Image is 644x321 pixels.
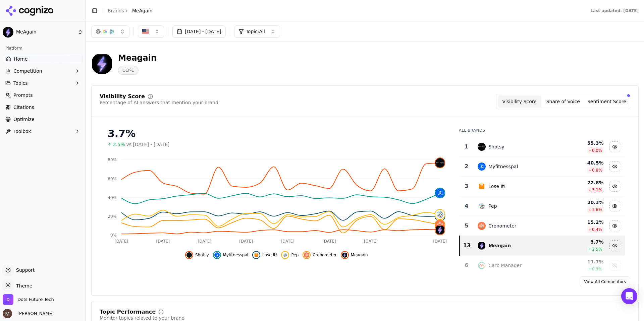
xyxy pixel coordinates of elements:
button: Open user button [3,309,54,318]
div: Meagain [488,242,511,249]
span: Shotsy [195,252,209,258]
div: 5 [462,222,471,230]
div: Last updated: [DATE] [590,8,639,13]
span: Topics [13,80,28,86]
span: Theme [13,283,32,288]
div: 11.7 % [560,258,603,265]
button: Show carb manager data [609,260,620,271]
div: Platform [3,43,83,54]
img: MeAgain [3,27,13,38]
a: Optimize [3,114,83,125]
tr: 3lose it!Lose It!22.8%3.1%Hide lose it! data [460,177,625,196]
div: 22.8 % [560,179,603,186]
button: Hide lose it! data [609,181,620,192]
div: 3.7% [108,128,445,140]
span: MeAgain [16,29,75,35]
tr: 5cronometerCronometer15.2%0.4%Hide cronometer data [460,216,625,236]
button: Share of Voice [541,95,585,108]
span: Citations [13,104,34,111]
span: [PERSON_NAME] [15,311,54,317]
span: 3.6 % [592,207,602,212]
span: 0.0 % [592,148,602,153]
button: Toolbox [3,126,83,137]
button: Hide myfitnesspal data [213,251,249,259]
tr: 13meagainMeagain3.7%2.5%Hide meagain data [460,236,625,256]
img: meagain [478,242,486,250]
tr: 6carb managerCarb Manager11.7%0.3%Show carb manager data [460,256,625,275]
tspan: [DATE] [322,239,336,244]
button: Visibility Score [498,95,541,108]
a: Brands [108,8,124,13]
span: Myfitnesspal [223,252,249,258]
div: All Brands [459,128,625,133]
img: US [142,28,149,35]
img: pep [478,202,486,210]
tspan: [DATE] [281,239,294,244]
span: MeAgain [132,7,153,14]
div: 13 [463,242,471,250]
span: Home [14,56,28,62]
span: Topic: All [246,28,265,35]
img: shotsy [435,158,445,168]
nav: breadcrumb [108,7,153,14]
div: Cronometer [488,222,516,229]
tspan: 60% [108,177,117,181]
button: Hide meagain data [341,251,368,259]
tspan: [DATE] [156,239,170,244]
div: Visibility Score [100,94,145,99]
span: Meagain [351,252,368,258]
div: Carb Manager [488,262,522,269]
span: Toolbox [13,128,31,135]
div: 15.2 % [560,219,603,226]
tspan: 20% [108,214,117,219]
img: myfitnesspal [435,188,445,198]
img: pep [435,210,445,219]
span: 0.4 % [592,227,602,232]
img: Martyn Strydom [3,309,12,318]
span: Competition [13,68,42,74]
button: Hide lose it! data [252,251,277,259]
div: Percentage of AI answers that mention your brand [100,99,218,106]
span: 2.5% [113,141,125,148]
img: myfitnesspal [214,252,220,258]
img: Dots Future Tech [3,294,13,305]
img: cronometer [478,222,486,230]
img: lose it! [478,182,486,190]
span: vs [DATE] - [DATE] [126,141,170,148]
button: Hide shotsy data [609,141,620,152]
tspan: [DATE] [239,239,253,244]
div: Lose It! [488,183,506,190]
span: GLP-1 [118,66,139,75]
img: meagain [435,225,445,235]
span: 2.5 % [592,247,602,252]
span: Optimize [13,116,35,123]
img: shotsy [186,252,192,258]
tspan: 40% [108,195,117,200]
div: 2 [462,163,471,171]
div: 4 [462,202,471,210]
span: Support [13,267,35,273]
img: lose it! [254,252,259,258]
tspan: [DATE] [198,239,211,244]
div: Meagain [118,53,157,63]
div: 3 [462,182,471,190]
button: Hide cronometer data [303,251,336,259]
button: Hide cronometer data [609,220,620,231]
span: 0.3 % [592,266,602,272]
span: 3.1 % [592,187,602,193]
img: pep [282,252,288,258]
a: Home [3,54,83,64]
a: Prompts [3,90,83,101]
tr: 2myfitnesspalMyfitnesspal40.5%0.8%Hide myfitnesspal data [460,157,625,177]
tspan: 0% [110,233,117,238]
img: MeAgain [91,53,113,74]
a: Citations [3,102,83,113]
div: Topic Performance [100,309,156,315]
tr: 1shotsyShotsy55.3%0.0%Hide shotsy data [460,137,625,157]
button: Hide myfitnesspal data [609,161,620,172]
span: Prompts [13,92,33,99]
div: 40.5 % [560,159,603,166]
div: 3.7 % [560,239,603,245]
button: Hide shotsy data [185,251,209,259]
tspan: [DATE] [115,239,128,244]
